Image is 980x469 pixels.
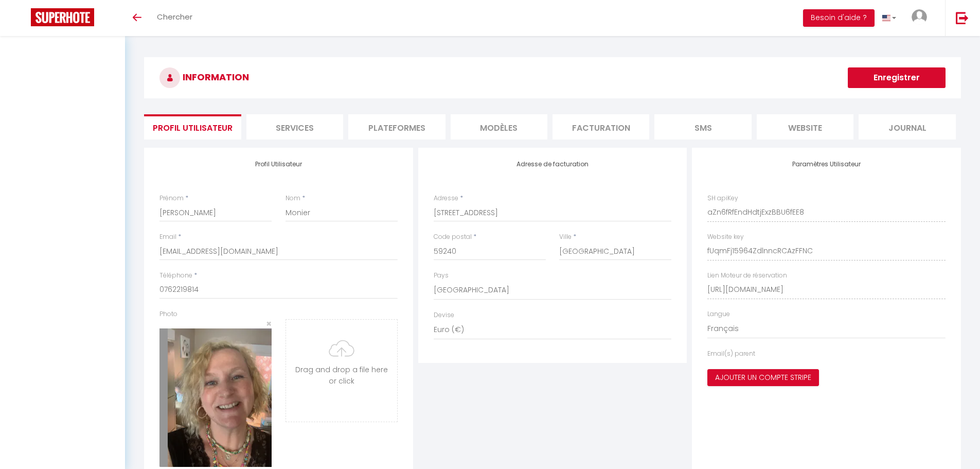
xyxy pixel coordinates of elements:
button: Ajouter un compte Stripe [707,369,819,387]
span: Chercher [157,11,192,22]
label: Pays [434,271,449,281]
button: Close [266,319,272,328]
span: × [266,317,272,330]
h4: Profil Utilisateur [159,161,398,168]
img: Super Booking [31,8,94,26]
label: Prénom [159,194,184,203]
h4: Adresse de facturation [434,161,672,168]
li: Facturation [553,114,649,140]
label: Devise [434,310,454,320]
label: Lien Moteur de réservation [707,271,787,281]
li: website [757,114,853,140]
li: MODÈLES [451,114,547,140]
li: Services [246,114,343,140]
img: 17230561232035.png [159,328,272,467]
li: Plateformes [348,114,445,140]
label: SH apiKey [707,194,738,203]
label: Adresse [434,194,458,203]
label: Email [159,232,176,242]
label: Nom [286,194,300,203]
label: Langue [707,309,730,319]
li: SMS [654,114,751,140]
li: Journal [859,114,955,140]
h3: INFORMATION [144,57,961,98]
button: Besoin d'aide ? [803,9,875,27]
label: Website key [707,232,744,242]
label: Ville [559,232,572,242]
button: Enregistrer [848,67,946,88]
label: Code postal [434,232,472,242]
img: logout [956,11,969,24]
label: Photo [159,309,177,319]
label: Téléphone [159,271,192,281]
label: Email(s) parent [707,349,755,359]
img: ... [912,9,927,25]
li: Profil Utilisateur [144,114,241,140]
h4: Paramètres Utilisateur [707,161,946,168]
